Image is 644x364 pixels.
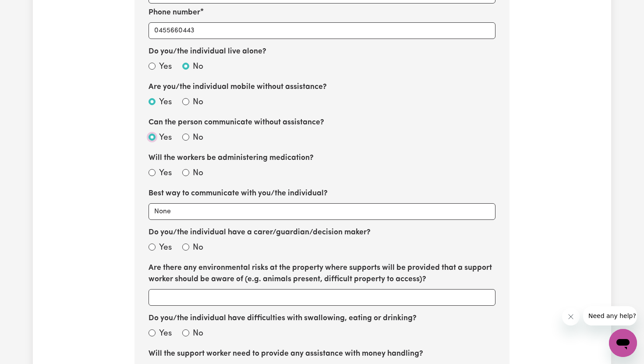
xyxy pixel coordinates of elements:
iframe: Close message [562,308,580,325]
label: No [193,167,203,180]
iframe: Message from company [583,306,637,325]
label: No [193,132,203,145]
label: Yes [159,61,172,74]
label: Are you/the individual mobile without assistance? [149,81,327,93]
label: No [193,242,203,254]
label: Will the support worker need to provide any assistance with money handling? [149,348,423,360]
label: Do you/the individual have difficulties with swallowing, eating or drinking? [149,313,417,324]
label: Best way to communicate with you/the individual? [149,188,328,199]
label: Phone number [149,7,200,18]
label: Will the workers be administering medication? [149,152,314,164]
label: Yes [159,242,172,254]
label: No [193,61,203,74]
label: Yes [159,132,172,145]
label: No [193,328,203,340]
label: Yes [159,328,172,340]
label: Do you/the individual have a carer/guardian/decision maker? [149,227,371,238]
label: Yes [159,96,172,109]
label: Can the person communicate without assistance? [149,117,324,128]
label: Are there any environmental risks at the property where supports will be provided that a support ... [149,262,495,286]
input: e.g. 0410 821 981 [149,22,495,39]
label: Yes [159,167,172,180]
iframe: Button to launch messaging window [609,329,637,357]
label: Do you/the individual live alone? [149,46,266,57]
label: No [193,96,203,109]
